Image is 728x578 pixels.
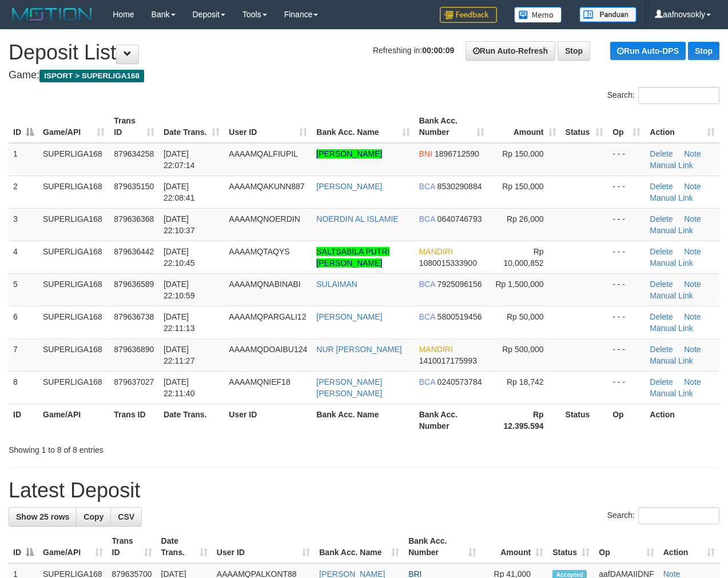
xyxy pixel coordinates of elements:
[502,149,543,158] span: Rp 150,000
[114,280,154,289] span: 879636589
[229,345,307,354] span: AAAAMQDOAIBU124
[650,247,673,256] a: Delete
[38,143,109,176] td: SUPERLIGA168
[212,531,315,563] th: User ID: activate to sort column ascending
[608,143,645,176] td: - - -
[419,214,435,224] span: BCA
[9,208,38,241] td: 3
[650,226,693,235] a: Manual Link
[422,46,454,55] strong: 00:00:09
[9,507,77,527] a: Show 25 rows
[608,176,645,208] td: - - -
[650,193,693,202] a: Manual Link
[650,182,673,191] a: Delete
[38,531,108,563] th: Game/API: activate to sort column ascending
[316,247,389,268] a: SALTSABILA PUTRI [PERSON_NAME]
[76,507,111,527] a: Copy
[437,377,482,386] span: Copy 0240573784 to clipboard
[435,149,479,158] span: Copy 1896712590 to clipboard
[164,312,195,333] span: [DATE] 22:11:13
[109,110,159,143] th: Trans ID: activate to sort column ascending
[481,531,548,563] th: Amount: activate to sort column ascending
[229,214,300,224] span: AAAAMQNOERDIN
[489,110,560,143] th: Amount: activate to sort column ascending
[316,280,357,289] a: SULAIMAN
[9,241,38,273] td: 4
[114,312,154,321] span: 879636738
[229,247,289,256] span: AAAAMQTAQYS
[650,258,693,268] a: Manual Link
[9,371,38,404] td: 8
[419,377,435,386] span: BCA
[224,110,312,143] th: User ID: activate to sort column ascending
[684,214,701,224] a: Note
[109,404,159,436] th: Trans ID
[229,280,300,289] span: AAAAMQNABINABI
[466,41,555,61] a: Run Auto-Refresh
[164,280,195,300] span: [DATE] 22:10:59
[114,214,154,224] span: 879636368
[650,161,693,170] a: Manual Link
[495,280,543,289] span: Rp 1,500,000
[579,7,636,22] img: panduan.png
[561,110,608,143] th: Status: activate to sort column ascending
[164,345,195,365] span: [DATE] 22:11:27
[316,312,382,321] a: [PERSON_NAME]
[108,531,157,563] th: Trans ID: activate to sort column ascending
[594,531,658,563] th: Op: activate to sort column ascending
[9,306,38,338] td: 6
[548,531,594,563] th: Status: activate to sort column ascending
[419,247,453,256] span: MANDIRI
[608,306,645,338] td: - - -
[638,87,719,104] input: Search:
[9,479,719,502] h1: Latest Deposit
[164,149,195,170] span: [DATE] 22:07:14
[9,176,38,208] td: 2
[164,377,195,398] span: [DATE] 22:11:40
[514,7,562,23] img: Button%20Memo.svg
[229,182,304,191] span: AAAAMQAKUNN887
[164,247,195,268] span: [DATE] 22:10:45
[650,324,693,333] a: Manual Link
[419,149,432,158] span: BNI
[558,41,590,61] a: Stop
[507,312,544,321] span: Rp 50,000
[688,42,719,60] a: Stop
[224,404,312,436] th: User ID
[437,312,482,321] span: Copy 5800519456 to clipboard
[440,7,497,23] img: Feedback.jpg
[159,404,224,436] th: Date Trans.
[404,531,481,563] th: Bank Acc. Number: activate to sort column ascending
[9,531,38,563] th: ID: activate to sort column descending
[607,507,719,524] label: Search:
[684,149,701,158] a: Note
[39,70,144,82] span: ISPORT > SUPERLIGA168
[373,46,454,55] span: Refreshing in:
[9,6,96,23] img: MOTION_logo.png
[9,404,38,436] th: ID
[38,338,109,371] td: SUPERLIGA168
[607,87,719,104] label: Search:
[9,338,38,371] td: 7
[9,110,38,143] th: ID: activate to sort column descending
[489,404,560,436] th: Rp 12.395.594
[9,70,719,81] h4: Game:
[312,110,414,143] th: Bank Acc. Name: activate to sort column ascending
[650,214,673,224] a: Delete
[415,110,490,143] th: Bank Acc. Number: activate to sort column ascending
[38,306,109,338] td: SUPERLIGA168
[419,258,477,268] span: Copy 1080015333900 to clipboard
[38,208,109,241] td: SUPERLIGA168
[9,273,38,306] td: 5
[229,377,290,386] span: AAAAMQNIEF18
[419,280,435,289] span: BCA
[9,41,719,64] h1: Deposit List
[507,377,544,386] span: Rp 18,742
[608,338,645,371] td: - - -
[608,110,645,143] th: Op: activate to sort column ascending
[650,149,673,158] a: Delete
[83,512,104,521] span: Copy
[608,208,645,241] td: - - -
[157,531,212,563] th: Date Trans.: activate to sort column ascending
[316,149,382,158] a: [PERSON_NAME]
